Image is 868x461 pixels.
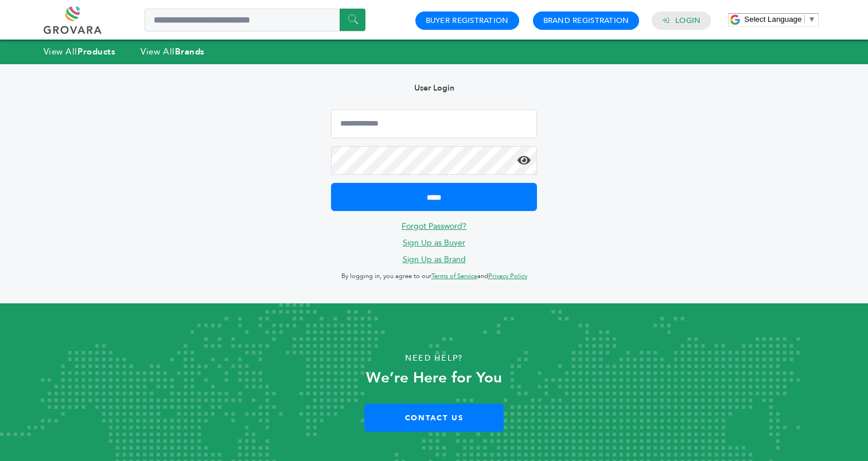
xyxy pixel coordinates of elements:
[431,272,477,280] a: Terms of Service
[543,15,629,26] a: Brand Registration
[44,46,116,57] a: View AllProducts
[331,110,536,138] input: Email Address
[804,15,805,24] span: ​
[331,146,536,175] input: Password
[77,46,115,57] strong: Products
[403,254,466,265] a: Sign Up as Brand
[141,46,205,57] a: View AllBrands
[44,350,825,367] p: Need Help?
[744,15,801,24] span: Select Language
[366,368,502,388] strong: We’re Here for You
[808,15,815,24] span: ▼
[414,83,454,93] b: User Login
[488,272,527,280] a: Privacy Policy
[145,9,365,32] input: Search a product or brand...
[744,15,815,24] a: Select Language​
[175,46,205,57] strong: Brands
[426,15,509,26] a: Buyer Registration
[675,15,700,26] a: Login
[364,404,504,432] a: Contact Us
[402,221,466,232] a: Forgot Password?
[403,237,465,248] a: Sign Up as Buyer
[331,269,536,283] p: By logging in, you agree to our and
